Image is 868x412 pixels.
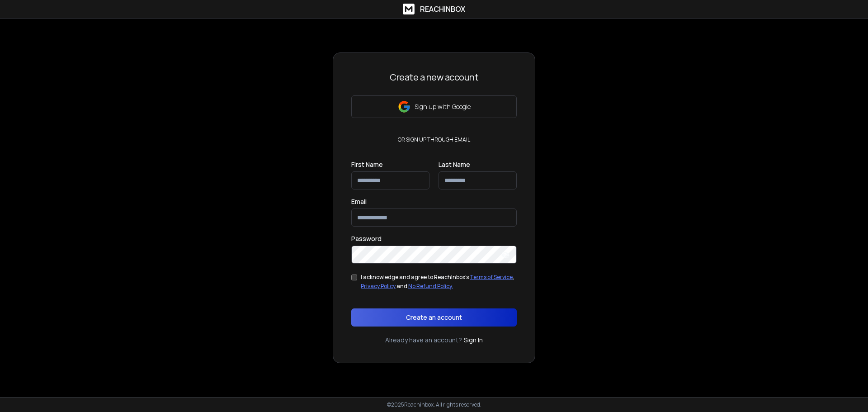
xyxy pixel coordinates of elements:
[351,236,382,242] label: Password
[403,4,465,14] a: ReachInbox
[351,161,383,168] label: First Name
[351,71,517,84] h3: Create a new account
[361,273,517,290] div: I acknowledge and agree to ReachInbox's , and
[464,336,483,345] a: Sign In
[351,95,517,118] button: Sign up with Google
[385,336,462,345] p: Already have an account?
[415,102,471,111] p: Sign up with Google
[361,282,396,290] a: Privacy Policy
[394,136,474,143] p: or sign up through email
[387,401,481,408] p: © 2025 Reachinbox. All rights reserved.
[351,199,367,205] label: Email
[470,273,513,281] a: Terms of Service
[420,4,465,14] h1: ReachInbox
[351,308,517,327] button: Create an account
[439,161,470,168] label: Last Name
[408,282,453,290] a: No Refund Policy.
